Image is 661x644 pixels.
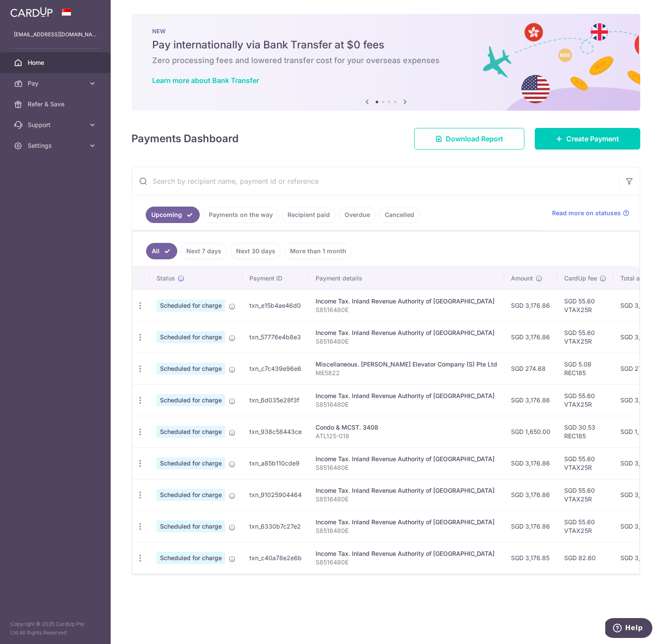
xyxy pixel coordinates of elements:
[243,267,309,290] th: Payment ID
[156,520,225,532] span: Scheduled for charge
[379,207,420,223] a: Cancelled
[28,121,85,129] span: Support
[504,510,557,542] td: SGD 3,176.86
[316,526,497,535] p: S8516480E
[504,416,557,447] td: SGD 1,650.00
[316,392,497,400] div: Income Tax. Inland Revenue Authority of [GEOGRAPHIC_DATA]
[316,558,497,567] p: S8516480E
[28,58,85,67] span: Home
[156,274,175,283] span: Status
[557,542,613,574] td: SGD 82.60
[316,297,497,306] div: Income Tax. Inland Revenue Authority of [GEOGRAPHIC_DATA]
[243,290,309,321] td: txn_e15b4ae46d0
[504,479,557,510] td: SGD 3,176.86
[557,321,613,353] td: SGD 55.60 VTAX25R
[156,331,225,343] span: Scheduled for charge
[10,7,53,17] img: CardUp
[504,384,557,416] td: SGD 3,176.86
[557,416,613,447] td: SGD 30.53 REC185
[243,416,309,447] td: txn_938c58443ce
[504,321,557,353] td: SGD 3,176.86
[230,243,281,259] a: Next 30 days
[316,360,497,369] div: Miscellaneous. [PERSON_NAME] Elevator Company (S) Pte Ltd
[316,306,497,314] p: S8516480E
[316,463,497,472] p: S8516480E
[557,510,613,542] td: SGD 55.60 VTAX25R
[557,290,613,321] td: SGD 55.60 VTAX25R
[156,394,225,406] span: Scheduled for charge
[132,167,619,195] input: Search by recipient name, payment id or reference
[316,369,497,377] p: ME5822
[146,207,200,223] a: Upcoming
[316,423,497,432] div: Condo & MCST. 3408
[152,76,259,85] a: Learn more about Bank Transfer
[316,549,497,558] div: Income Tax. Inland Revenue Authority of [GEOGRAPHIC_DATA]
[243,321,309,353] td: txn_57776e4b8e3
[316,455,497,463] div: Income Tax. Inland Revenue Authority of [GEOGRAPHIC_DATA]
[181,243,227,259] a: Next 7 days
[156,457,225,469] span: Scheduled for charge
[243,542,309,574] td: txn_c40a78e2e6b
[131,131,239,147] h4: Payments Dashboard
[535,128,640,150] a: Create Payment
[152,28,619,35] p: NEW
[504,353,557,384] td: SGD 274.68
[511,274,533,283] span: Amount
[605,618,652,640] iframe: Opens a widget where you can find more information
[243,479,309,510] td: txn_91025904464
[552,209,629,217] a: Read more on statuses
[203,207,278,223] a: Payments on the way
[316,495,497,504] p: S8516480E
[316,337,497,346] p: S8516480E
[557,353,613,384] td: SGD 5.08 REC185
[316,328,497,337] div: Income Tax. Inland Revenue Authority of [GEOGRAPHIC_DATA]
[414,128,524,150] a: Download Report
[243,353,309,384] td: txn_c7c439e96e6
[146,243,177,259] a: All
[316,432,497,440] p: ATL125-018
[243,510,309,542] td: txn_6330b7c27e2
[446,134,503,144] span: Download Report
[243,384,309,416] td: txn_6d035e28f3f
[620,274,649,283] span: Total amt.
[131,14,640,111] img: Bank transfer banner
[156,426,225,438] span: Scheduled for charge
[557,479,613,510] td: SGD 55.60 VTAX25R
[566,134,619,144] span: Create Payment
[28,141,85,150] span: Settings
[152,55,619,66] h6: Zero processing fees and lowered transfer cost for your overseas expenses
[552,209,621,217] span: Read more on statuses
[557,384,613,416] td: SGD 55.60 VTAX25R
[504,290,557,321] td: SGD 3,176.86
[282,207,335,223] a: Recipient paid
[243,447,309,479] td: txn_a85b110cde9
[156,300,225,312] span: Scheduled for charge
[309,267,504,290] th: Payment details
[316,486,497,495] div: Income Tax. Inland Revenue Authority of [GEOGRAPHIC_DATA]
[564,274,597,283] span: CardUp fee
[28,79,85,88] span: Pay
[152,38,619,52] h5: Pay internationally via Bank Transfer at $0 fees
[156,363,225,375] span: Scheduled for charge
[14,30,97,39] p: [EMAIL_ADDRESS][DOMAIN_NAME]
[156,489,225,501] span: Scheduled for charge
[339,207,376,223] a: Overdue
[316,518,497,526] div: Income Tax. Inland Revenue Authority of [GEOGRAPHIC_DATA]
[156,552,225,564] span: Scheduled for charge
[504,447,557,479] td: SGD 3,176.86
[557,447,613,479] td: SGD 55.60 VTAX25R
[284,243,352,259] a: More than 1 month
[28,100,85,108] span: Refer & Save
[316,400,497,409] p: S8516480E
[504,542,557,574] td: SGD 3,176.85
